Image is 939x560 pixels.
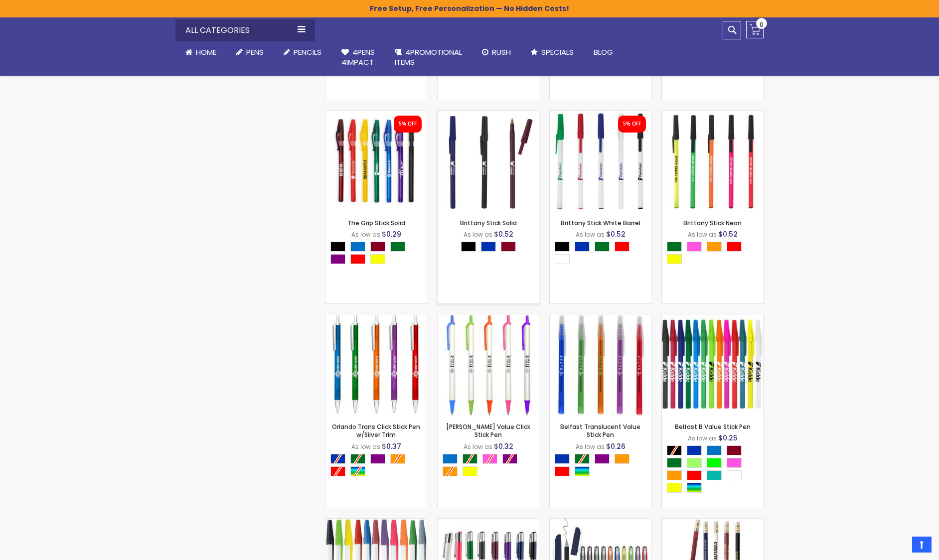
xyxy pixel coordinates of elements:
div: Blue Light [443,454,458,464]
a: Arrowhead Pen [662,518,763,527]
div: White [727,470,742,480]
div: Red [727,242,742,252]
div: Lime Green [707,458,722,468]
span: $0.26 [606,441,626,451]
span: 4PROMOTIONAL ITEMS [395,47,462,67]
div: Black [330,242,345,252]
a: Home [175,41,226,63]
a: The Grip Stick Solid [347,219,405,227]
div: Pink [727,458,742,468]
div: Green Light [687,458,702,468]
span: Pens [246,47,264,57]
a: Orlando Trans Click Stick Pen w/Silver Trim [332,422,420,439]
span: $0.37 [382,441,401,451]
div: Yellow [370,254,385,264]
div: Burgundy [370,242,385,252]
div: Orange [667,470,682,480]
a: The Grip Stick Solid [325,110,427,119]
span: As low as [351,230,380,239]
span: As low as [688,230,717,239]
span: $0.52 [606,229,626,239]
img: Brittany Stick Solid [438,111,539,212]
a: Brittany Stick Neon [662,110,763,119]
a: 4PROMOTIONALITEMS [385,41,472,74]
span: As low as [464,230,492,239]
div: Green [667,458,682,468]
a: Orlando Trans Click Stick Pen w/Silver Trim [325,314,427,322]
a: Brittany Stick White Barrel [561,219,640,227]
div: Blue Light [350,242,365,252]
div: Select A Color [330,242,427,267]
div: Teal [707,470,722,480]
iframe: Google Customer Reviews [857,533,939,560]
a: Rush [472,41,521,63]
a: Belfast Translucent Value Stick Pen [560,422,640,439]
a: Orlando Bright Value Click Stick Pen [438,314,539,322]
a: Belfast B Value Stick Pen [675,422,751,431]
a: Brittany Stick Solid [460,219,517,227]
div: Yellow [667,254,682,264]
span: 0 [760,20,764,29]
div: 5% OFF [623,121,641,128]
div: Select A Color [555,242,651,267]
div: Select A Color [461,242,521,254]
span: As low as [351,442,380,451]
div: Purple [330,254,345,264]
a: Pens [226,41,274,63]
a: Specials [521,41,584,63]
span: $0.25 [718,433,738,443]
div: Select A Color [555,454,651,479]
div: Black [461,242,476,252]
div: Green [595,242,610,252]
img: Belfast Translucent Value Stick Pen [550,314,651,416]
div: Select A Color [667,445,763,495]
div: Green [390,242,405,252]
a: Blog [584,41,623,63]
img: Orlando Trans Click Stick Pen w/Silver Trim [325,314,427,416]
span: Specials [541,47,574,57]
a: 0 [746,21,764,38]
img: The Grip Stick Solid [325,111,427,212]
span: Rush [492,47,511,57]
div: Red [555,466,570,476]
a: Belfast Translucent Value Stick Pen [550,314,651,322]
a: [PERSON_NAME] Value Click Stick Pen [446,422,530,439]
a: Belfast Value Stick Pen [325,518,427,527]
div: Select A Color [330,454,427,479]
div: Red [615,242,629,252]
div: Yellow [463,466,477,476]
span: Home [196,47,216,57]
a: Belfast B Value Stick Pen [662,314,763,322]
span: As low as [464,442,492,451]
div: All Categories [175,19,315,41]
a: Brittany Stick White Barrel [550,110,651,119]
span: Pencils [294,47,321,57]
a: Avendale Velvet Touch Stylus Gel Pen [550,518,651,527]
span: $0.52 [718,229,738,239]
span: As low as [688,434,717,442]
div: Assorted [687,483,702,493]
a: Pencils [274,41,331,63]
div: Blue [481,242,496,252]
div: Orange [615,454,629,464]
div: Pink [687,242,702,252]
img: Brittany Stick White Barrel [550,111,651,212]
div: 5% OFF [399,121,417,128]
span: $0.32 [494,441,513,451]
a: 4Pens4impact [331,41,385,74]
div: Orange [707,242,722,252]
div: Purple [595,454,610,464]
div: Blue [687,445,702,455]
a: Brittany Stick Neon [683,219,742,227]
span: 4Pens 4impact [341,47,375,67]
span: As low as [576,230,605,239]
div: Black [555,242,570,252]
img: Orlando Bright Value Click Stick Pen [438,314,539,416]
div: White [555,254,570,264]
div: Blue Light [707,445,722,455]
div: Select A Color [667,242,763,267]
span: $0.52 [494,229,513,239]
span: $0.29 [382,229,401,239]
div: Blue [555,454,570,464]
div: Purple [370,454,385,464]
